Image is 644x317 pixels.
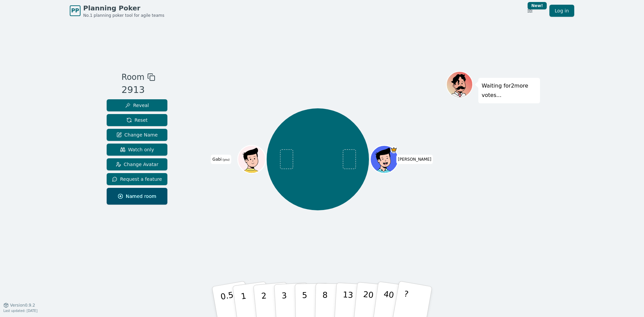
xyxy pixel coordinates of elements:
span: (you) [222,158,230,161]
span: Change Name [116,131,158,138]
div: 2913 [121,83,155,97]
a: PPPlanning PokerNo.1 planning poker tool for agile teams [70,3,164,18]
span: Click to change your name [211,155,231,164]
button: Reveal [107,99,167,111]
span: Planning Poker [83,3,164,13]
button: Request a feature [107,173,167,185]
span: Matt is the host [390,146,397,153]
button: Version0.9.2 [3,303,35,308]
button: Change Avatar [107,158,167,170]
div: New! [528,2,547,9]
span: Change Avatar [116,161,159,168]
span: Named room [118,193,156,200]
a: Log in [549,5,574,17]
span: Reveal [125,102,149,109]
span: Last updated: [DATE] [3,309,38,313]
span: No.1 planning poker tool for agile teams [83,13,164,18]
span: Room [121,71,144,83]
span: Request a feature [112,176,162,182]
p: Waiting for 2 more votes... [482,81,537,100]
button: Reset [107,114,167,126]
button: Change Name [107,129,167,141]
button: Named room [107,188,167,205]
span: PP [71,7,79,15]
span: Watch only [120,146,154,153]
button: New! [524,5,536,17]
span: Version 0.9.2 [10,303,35,308]
button: Click to change your avatar [238,146,265,172]
span: Click to change your name [396,155,433,164]
button: Watch only [107,144,167,156]
span: Reset [126,117,148,123]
